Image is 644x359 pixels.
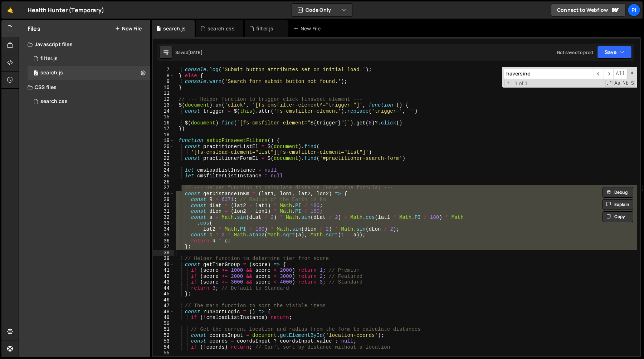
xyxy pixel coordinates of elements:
div: 55 [153,350,174,356]
div: search.js [163,25,186,32]
div: 8 [153,73,174,79]
div: 22 [153,156,174,162]
div: 39 [153,256,174,262]
span: Search In Selection [630,80,635,87]
div: 54 [153,344,174,350]
div: 33 [153,220,174,226]
div: 27 [153,185,174,191]
span: Whole Word Search [622,80,629,87]
div: search.css [40,98,68,105]
div: New File [293,25,323,32]
div: 32 [153,215,174,221]
div: 14 [153,108,174,114]
div: 47 [153,303,174,309]
div: 26 [153,179,174,185]
div: 49 [153,315,174,321]
div: CSS files [19,80,150,94]
div: 10 [153,85,174,91]
div: 30 [153,203,174,209]
button: New File [115,26,142,31]
div: 41 [153,267,174,274]
div: search.js [40,70,63,76]
div: 34 [153,226,174,232]
div: 24 [153,167,174,173]
span: Toggle Replace mode [504,80,512,87]
span: 1 of 1 [512,80,531,87]
button: Save [597,46,632,59]
button: Explain [602,199,633,210]
div: 53 [153,338,174,344]
div: 44 [153,285,174,291]
span: ​ [594,69,604,79]
div: search.css [208,25,235,32]
div: filter.js [256,25,273,32]
div: 42 [153,274,174,280]
div: Not saved to prod [557,49,593,55]
div: 9 [153,79,174,85]
button: Copy [602,211,633,222]
div: Saved [175,49,203,55]
div: 20 [153,144,174,150]
div: 51 [153,326,174,333]
div: 38 [153,250,174,256]
div: 18 [153,132,174,138]
div: 40 [153,262,174,268]
div: filter.js [40,55,58,62]
div: 35 [153,232,174,238]
div: 16494/44708.js [28,51,150,66]
div: 45 [153,291,174,297]
div: 19 [153,138,174,144]
span: ​ [604,69,614,79]
div: 16494/45743.css [28,94,150,109]
span: Alt-Enter [613,69,628,79]
a: Connect to Webflow [551,4,625,16]
div: 43 [153,279,174,285]
div: 15 [153,114,174,120]
div: 11 [153,90,174,97]
div: 48 [153,309,174,315]
div: 12 [153,97,174,103]
div: [DATE] [188,49,203,55]
div: 23 [153,161,174,167]
button: Debug [602,187,633,198]
div: 46 [153,297,174,303]
div: 29 [153,197,174,203]
div: 17 [153,126,174,132]
h2: Files [28,25,40,33]
div: 36 [153,238,174,244]
div: 37 [153,244,174,250]
div: 13 [153,102,174,108]
div: Javascript files [19,37,150,51]
input: Search for [504,69,594,79]
span: CaseSensitive Search [614,80,621,87]
a: 🤙 [1,1,19,19]
span: RegExp Search [605,80,613,87]
div: 7 [153,67,174,73]
div: 28 [153,191,174,197]
div: 31 [153,208,174,215]
div: 16 [153,120,174,126]
div: 52 [153,333,174,339]
div: 25 [153,173,174,179]
button: Code Only [292,4,352,16]
div: Health Hunter (Temporary) [28,6,104,14]
div: 21 [153,149,174,156]
a: Pi [628,4,640,16]
div: 16494/45041.js [28,66,150,80]
div: 50 [153,321,174,327]
span: 0 [34,71,38,77]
